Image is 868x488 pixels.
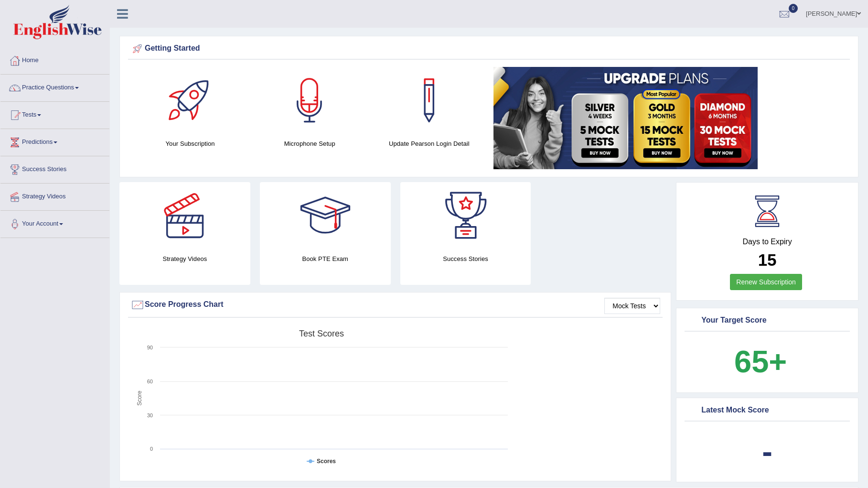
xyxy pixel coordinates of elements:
[789,4,798,13] span: 0
[299,329,344,338] tspan: Test scores
[147,412,153,418] text: 30
[400,254,531,264] h4: Success Stories
[0,211,109,235] a: Your Account
[119,254,250,264] h4: Strategy Videos
[135,139,245,149] h4: Your Subscription
[147,345,153,350] text: 90
[130,42,847,56] div: Getting Started
[493,67,758,169] img: small5.jpg
[0,47,109,71] a: Home
[734,344,787,379] b: 65+
[255,139,364,149] h4: Microphone Setup
[130,298,660,312] div: Score Progress Chart
[762,434,772,469] b: -
[0,75,109,98] a: Practice Questions
[758,250,777,269] b: 15
[136,390,143,406] tspan: Score
[0,102,109,126] a: Tests
[150,446,153,452] text: 0
[687,314,847,328] div: Your Target Score
[687,238,847,246] h4: Days to Expiry
[0,184,109,207] a: Strategy Videos
[147,379,153,384] text: 60
[687,403,847,418] div: Latest Mock Score
[0,129,109,153] a: Predictions
[260,254,391,264] h4: Book PTE Exam
[730,274,802,290] a: Renew Subscription
[0,156,109,180] a: Success Stories
[374,139,484,149] h4: Update Pearson Login Detail
[317,458,336,465] tspan: Scores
